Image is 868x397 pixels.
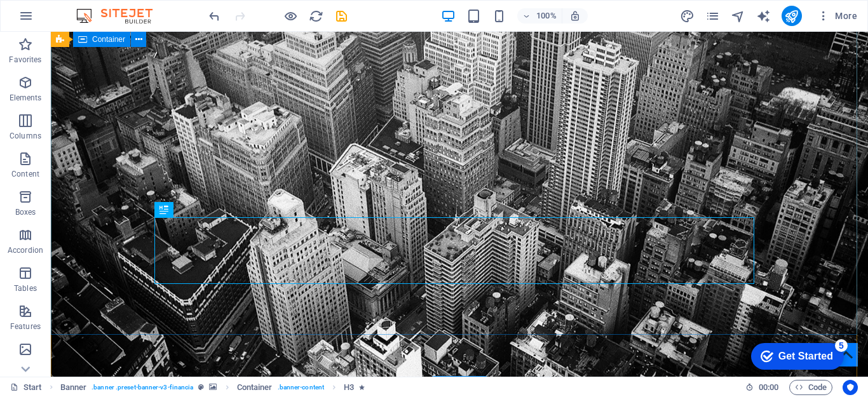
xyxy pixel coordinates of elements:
[237,380,273,395] span: Click to select. Double-click to edit
[308,8,323,24] button: reload
[817,10,857,22] span: More
[9,55,41,65] p: Favorites
[745,380,779,395] h6: Session time
[359,384,365,391] i: Element contains an animation
[843,380,858,395] button: Usercentrics
[784,9,799,24] i: Publish
[60,380,87,395] span: Click to select. Double-click to edit
[334,8,349,24] button: save
[11,169,39,179] p: Content
[759,380,778,395] span: 00 00
[309,9,323,24] i: Reload page
[8,245,43,255] p: Accordion
[10,131,41,141] p: Columns
[795,380,827,395] span: Code
[731,9,745,24] i: Navigator
[756,8,771,24] button: text_generator
[782,6,802,26] button: publish
[207,8,222,24] button: undo
[283,8,298,24] button: Click here to leave preview mode and continue editing
[92,36,125,43] span: Container
[207,9,222,24] i: Undo: Edit headline (Ctrl+Z)
[756,9,771,24] i: AI Writer
[209,384,217,391] i: This element contains a background
[680,8,695,24] button: design
[13,360,39,370] p: Images
[278,380,324,395] span: . banner-content
[768,382,770,392] span: :
[789,380,832,395] button: Code
[73,8,168,24] img: Editor Logo
[10,93,42,103] p: Elements
[517,8,562,24] button: 100%
[705,8,721,24] button: pages
[37,14,92,25] div: Get Started
[14,283,37,293] p: Tables
[10,321,41,332] p: Features
[10,380,42,395] a: Click to cancel selection. Double-click to open Pages
[10,6,102,33] div: Get Started 5 items remaining, 0% complete
[680,9,695,24] i: Design (Ctrl+Alt+Y)
[93,3,106,15] div: 5
[92,380,193,395] span: . banner .preset-banner-v3-financia
[731,8,746,24] button: navigator
[344,380,354,395] span: Click to select. Double-click to edit
[705,9,720,24] i: Pages (Ctrl+Alt+S)
[334,9,349,24] i: Save (Ctrl+S)
[812,6,862,26] button: More
[60,380,365,395] nav: breadcrumb
[536,8,557,24] h6: 100%
[15,207,36,217] p: Boxes
[198,384,204,391] i: This element is a customizable preset
[569,10,581,22] i: On resize automatically adjust zoom level to fit chosen device.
